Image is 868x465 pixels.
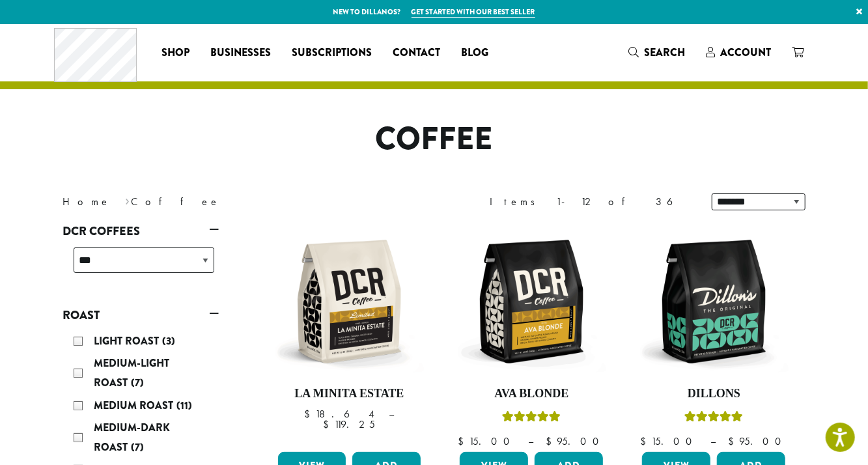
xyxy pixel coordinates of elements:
span: $ [458,434,469,448]
span: – [389,407,394,421]
span: Account [720,45,771,60]
bdi: 95.00 [728,434,787,448]
a: Get started with our best seller [412,7,535,18]
span: – [710,434,716,448]
span: Blog [461,45,488,61]
div: Items 1-12 of 36 [490,194,692,210]
div: Rated 5.00 out of 5 [684,409,743,429]
a: DillonsRated 5.00 out of 5 [639,227,789,447]
bdi: 119.25 [323,417,375,431]
span: Search [644,45,685,60]
span: Medium-Light Roast [94,356,170,390]
span: (11) [177,398,193,413]
h1: Coffee [53,120,815,158]
img: DCR-12oz-Ava-Blonde-Stock-scaled.png [456,227,606,376]
div: Rated 5.00 out of 5 [502,409,561,429]
span: $ [640,434,651,448]
a: La Minita Estate [275,227,425,447]
h4: Dillons [639,387,789,401]
h4: Ava Blonde [456,387,606,401]
a: Ava BlondeRated 5.00 out of 5 [456,227,606,447]
bdi: 18.64 [304,407,376,421]
span: Medium-Dark Roast [94,420,171,455]
a: Home [63,195,111,208]
span: $ [728,434,739,448]
span: – [528,434,533,448]
nav: Breadcrumb [63,194,415,210]
div: DCR Coffees [63,242,219,289]
span: Businesses [210,45,271,61]
span: › [125,190,130,210]
bdi: 95.00 [546,434,605,448]
a: DCR Coffees [63,220,219,242]
img: DCR-12oz-La-Minita-Estate-Stock-scaled.png [274,227,424,376]
span: (3) [163,333,176,348]
span: $ [546,434,557,448]
span: Contact [393,45,440,61]
bdi: 15.00 [640,434,698,448]
img: DCR-12oz-Dillons-Stock-scaled.png [639,227,789,376]
span: (7) [132,375,145,390]
bdi: 15.00 [458,434,516,448]
span: Medium Roast [94,398,177,413]
span: $ [304,407,315,421]
a: Shop [151,42,200,63]
a: Search [618,42,695,63]
span: Subscriptions [292,45,372,61]
span: $ [323,417,334,431]
span: Light Roast [94,333,163,348]
span: Shop [161,45,189,61]
a: Roast [63,304,219,326]
span: (7) [132,440,145,455]
h4: La Minita Estate [275,387,425,401]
